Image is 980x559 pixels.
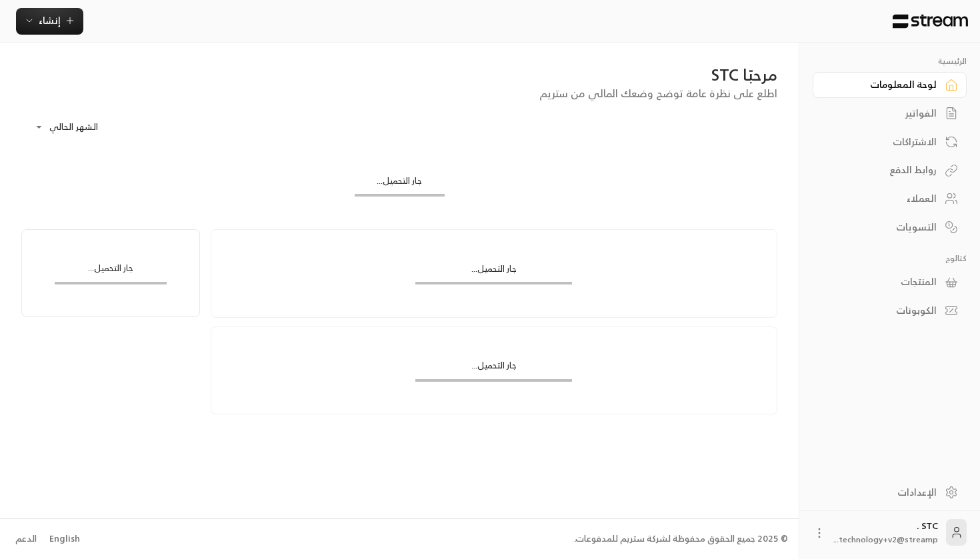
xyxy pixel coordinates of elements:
[21,64,777,85] div: مرحبًا STC
[574,532,788,546] div: © 2025 جميع الحقوق محفوظة لشركة ستريم للمدفوعات.
[813,253,967,264] p: كتالوج
[829,304,937,317] div: الكوبونات
[813,298,967,324] a: الكوبونات
[813,269,967,295] a: المنتجات
[829,107,937,120] div: الفواتير
[813,101,967,127] a: الفواتير
[49,532,80,546] div: English
[813,56,967,67] p: الرئيسية
[813,479,967,505] a: الإعدادات
[55,262,167,281] div: جار التحميل...
[829,486,937,499] div: الإعدادات
[813,72,967,98] a: لوحة المعلومات
[11,527,41,551] a: الدعم
[829,275,937,288] div: المنتجات
[813,186,967,212] a: العملاء
[28,110,128,145] div: الشهر الحالي
[813,129,967,155] a: الاشتراكات
[813,157,967,183] a: روابط الدفع
[829,163,937,177] div: روابط الدفع
[834,532,938,546] span: technology+v2@streamp...
[834,519,938,546] div: STC .
[16,8,83,35] button: إنشاء
[829,221,937,234] div: التسويات
[829,135,937,149] div: الاشتراكات
[355,175,445,194] div: جار التحميل...
[829,78,937,91] div: لوحة المعلومات
[415,263,572,282] div: جار التحميل...
[415,359,572,378] div: جار التحميل...
[829,192,937,205] div: العملاء
[813,214,967,240] a: التسويات
[539,84,777,103] span: اطلع على نظرة عامة توضح وضعك المالي من ستريم
[39,12,61,29] span: إنشاء
[891,14,969,29] img: Logo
